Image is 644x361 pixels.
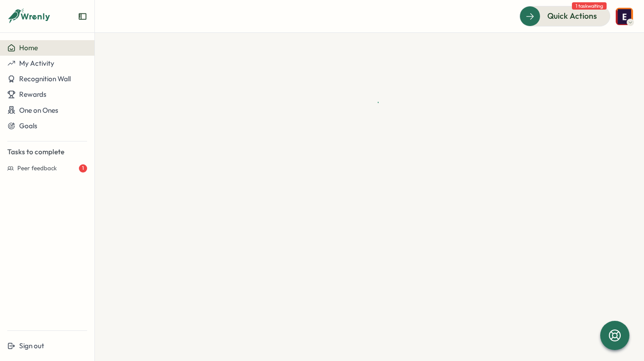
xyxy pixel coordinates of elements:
[519,6,610,26] button: Quick Actions
[78,12,87,21] button: Expand sidebar
[7,147,87,157] p: Tasks to complete
[19,59,54,68] span: My Activity
[79,164,87,173] div: 1
[572,2,607,10] span: 1 task waiting
[19,43,38,52] span: Home
[547,10,597,22] span: Quick Actions
[17,164,57,173] span: Peer feedback
[19,121,37,130] span: Goals
[19,90,47,99] span: Rewards
[616,8,633,25] img: Elle
[19,106,58,115] span: One on Ones
[19,341,44,350] span: Sign out
[19,74,71,83] span: Recognition Wall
